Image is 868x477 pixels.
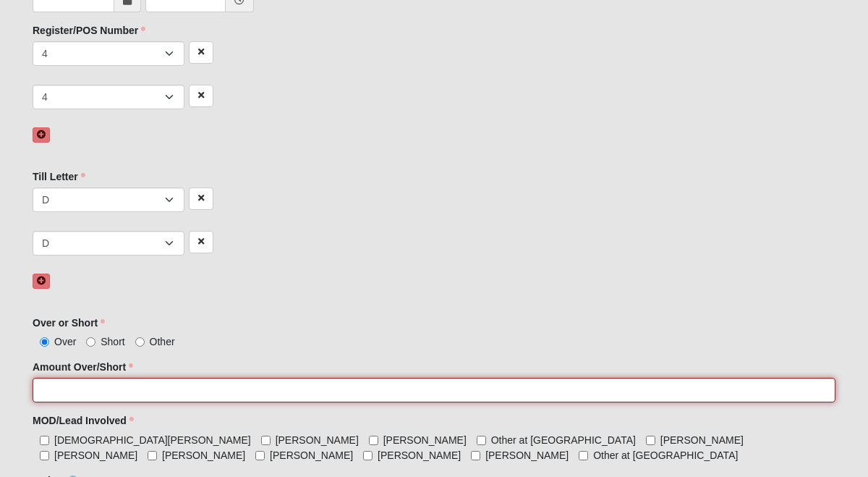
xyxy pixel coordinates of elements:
input: Other at [GEOGRAPHIC_DATA] [477,436,486,445]
span: [PERSON_NAME] [485,449,569,461]
span: [PERSON_NAME] [270,449,353,461]
span: [PERSON_NAME] [276,434,359,446]
label: Register/POS Number [33,23,145,38]
input: Over [40,337,49,347]
span: [DEMOGRAPHIC_DATA][PERSON_NAME] [54,434,251,446]
label: Till Letter [33,169,85,184]
span: Other at [GEOGRAPHIC_DATA] [593,449,738,461]
input: Other [135,337,145,347]
label: MOD/Lead Involved [33,413,134,428]
input: Other at [GEOGRAPHIC_DATA] [579,451,588,460]
input: [PERSON_NAME] [646,436,655,445]
span: [PERSON_NAME] [383,434,467,446]
span: Short [101,336,124,347]
input: [PERSON_NAME] [255,451,265,460]
input: Short [86,337,95,347]
label: Amount Over/Short [33,360,133,374]
span: Other at [GEOGRAPHIC_DATA] [491,434,636,446]
span: [PERSON_NAME] [660,434,744,446]
label: Over or Short [33,316,105,330]
span: [PERSON_NAME] [162,449,245,461]
input: [PERSON_NAME] [471,451,480,460]
span: Other [150,336,175,347]
input: [DEMOGRAPHIC_DATA][PERSON_NAME] [40,436,49,445]
span: [PERSON_NAME] [378,449,461,461]
input: [PERSON_NAME] [261,436,271,445]
span: [PERSON_NAME] [54,449,137,461]
input: [PERSON_NAME] [148,451,157,460]
span: Over [54,336,76,347]
input: [PERSON_NAME] [40,451,49,460]
input: [PERSON_NAME] [369,436,378,445]
input: [PERSON_NAME] [363,451,373,460]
